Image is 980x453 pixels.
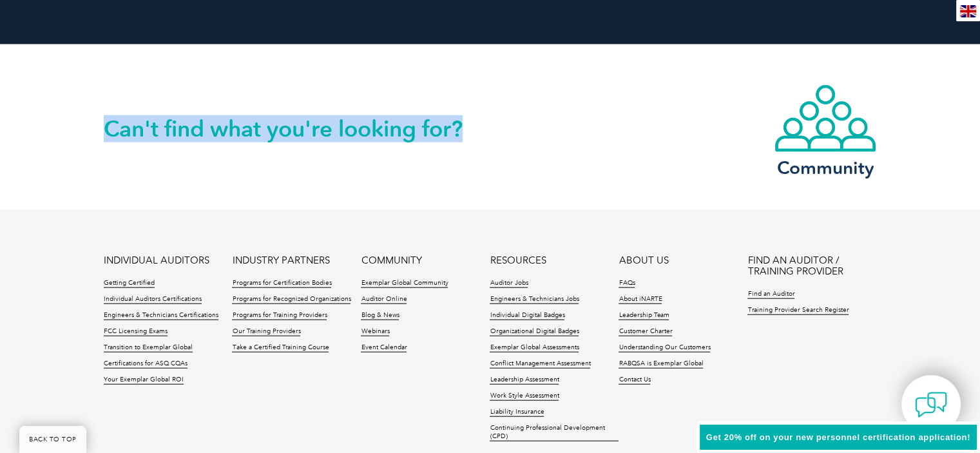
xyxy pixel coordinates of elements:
h2: Can't find what you're looking for? [104,119,490,139]
a: Transition to Exemplar Global [104,343,193,352]
a: Understanding Our Customers [619,343,710,352]
a: Event Calendar [361,343,407,352]
a: Our Training Providers [232,327,300,336]
a: Certifications for ASQ CQAs [104,360,187,369]
a: Programs for Certification Bodies [232,279,331,288]
a: Blog & News [361,311,399,320]
a: INDUSTRY PARTNERS [232,255,329,266]
a: Auditor Online [361,295,407,304]
a: Continuing Professional Development (CPD) [490,424,619,441]
a: Take a Certified Training Course [232,343,329,352]
a: Organizational Digital Badges [490,327,579,336]
a: Individual Digital Badges [490,311,564,320]
a: RESOURCES [490,255,546,266]
a: Your Exemplar Global ROI [104,376,184,385]
a: Conflict Management Assessment [490,360,590,369]
img: icon-community.webp [774,84,877,153]
a: Programs for Recognized Organizations [232,295,351,304]
a: Find an Auditor [747,290,794,299]
a: BACK TO TOP [19,426,86,453]
a: Getting Certified [104,279,155,288]
a: Leadership Assessment [490,376,559,385]
a: FCC Licensing Exams [104,327,168,336]
a: Customer Charter [619,327,672,336]
a: Webinars [361,327,389,336]
a: ABOUT US [619,255,668,266]
a: Exemplar Global Community [361,279,448,288]
a: Liability Insurance [490,408,544,417]
a: Programs for Training Providers [232,311,327,320]
a: Auditor Jobs [490,279,528,288]
a: Training Provider Search Register [747,306,849,315]
a: Individual Auditors Certifications [104,295,202,304]
a: Engineers & Technicians Jobs [490,295,579,304]
a: RABQSA is Exemplar Global [619,360,703,369]
a: FIND AN AUDITOR / TRAINING PROVIDER [747,255,876,277]
a: FAQs [619,279,635,288]
a: Exemplar Global Assessments [490,343,579,352]
a: Contact Us [619,376,650,385]
a: INDIVIDUAL AUDITORS [104,255,209,266]
a: About iNARTE [619,295,662,304]
img: contact-chat.png [915,389,947,421]
h3: Community [774,160,877,176]
a: Community [774,84,877,176]
img: en [960,5,976,17]
a: Engineers & Technicians Certifications [104,311,218,320]
span: Get 20% off on your new personnel certification application! [706,432,970,442]
a: Work Style Assessment [490,392,559,401]
a: Leadership Team [619,311,669,320]
a: COMMUNITY [361,255,421,266]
